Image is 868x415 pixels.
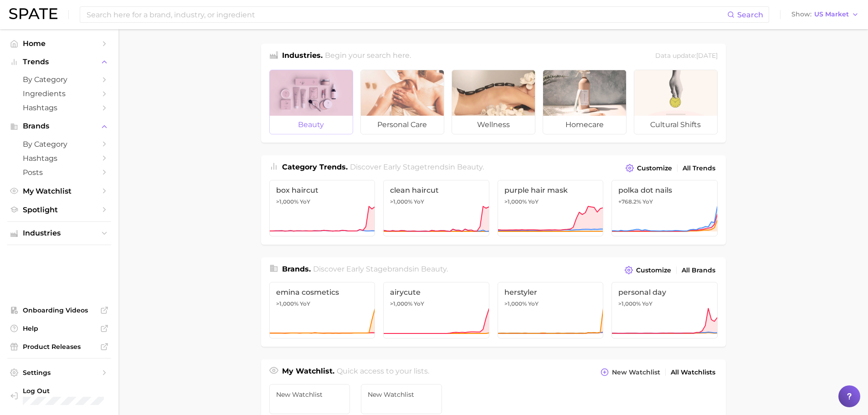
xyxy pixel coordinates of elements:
span: airycute [390,288,483,297]
a: All Trends [680,162,718,174]
a: Help [7,322,111,335]
span: Ingredients [23,89,96,98]
button: Trends [7,55,111,69]
span: My Watchlist [23,187,96,195]
span: Trends [23,58,96,66]
span: clean haircut [390,186,483,195]
a: clean haircut>1,000% YoY [383,180,489,236]
a: personal day>1,000% YoY [611,282,718,338]
span: Show [791,12,812,17]
h1: My Watchlist. [282,366,334,379]
span: Industries [23,229,96,237]
a: box haircut>1,000% YoY [269,180,375,236]
span: New Watchlist [368,391,435,398]
a: herstyler>1,000% YoY [498,282,604,338]
span: >1,000% [504,198,527,205]
a: My Watchlist [7,184,111,198]
span: Hashtags [23,154,96,163]
a: Posts [7,165,111,179]
a: cultural shifts [634,70,718,134]
span: cultural shifts [634,116,717,134]
a: All Brands [679,264,718,277]
span: YoY [642,300,652,307]
span: Discover Early Stage brands in . [313,265,448,273]
span: Home [23,39,96,48]
button: Customize [623,162,674,174]
span: beauty [421,265,447,273]
span: Brands . [282,265,311,273]
span: YoY [300,198,310,205]
a: by Category [7,72,111,87]
a: polka dot nails+768.2% YoY [611,180,718,236]
a: wellness [452,70,535,134]
span: Hashtags [23,103,96,112]
span: >1,000% [390,198,412,205]
span: Brands [23,122,96,130]
span: emina cosmetics [276,288,369,297]
span: Log Out [23,387,133,395]
span: >1,000% [504,300,527,307]
button: ShowUS Market [789,9,861,20]
span: YoY [528,198,539,205]
a: Onboarding Videos [7,303,111,317]
h1: Industries. [282,50,323,62]
h2: Quick access to your lists. [337,366,429,379]
span: US Market [814,12,849,17]
h2: Begin your search here. [325,50,411,62]
span: All Trends [683,164,715,172]
input: Search here for a brand, industry, or ingredient [86,7,727,22]
span: herstyler [504,288,597,297]
a: airycute>1,000% YoY [383,282,489,338]
a: All Watchlists [668,366,718,379]
a: Settings [7,366,111,379]
span: >1,000% [276,300,298,307]
span: All Brands [682,266,715,274]
span: YoY [414,198,424,205]
span: >1,000% [276,198,298,205]
span: >1,000% [618,300,641,307]
a: Hashtags [7,101,111,115]
span: purple hair mask [504,186,597,195]
span: Onboarding Videos [23,306,96,314]
button: Brands [7,119,111,133]
span: Posts [23,168,96,177]
span: YoY [528,300,539,307]
a: Home [7,36,111,51]
img: SPATE [9,8,57,19]
span: homecare [543,116,626,134]
span: YoY [414,300,424,307]
a: emina cosmetics>1,000% YoY [269,282,375,338]
a: beauty [269,70,353,134]
span: box haircut [276,186,369,195]
a: Spotlight [7,203,111,217]
span: personal day [618,288,711,297]
span: by Category [23,75,96,84]
span: polka dot nails [618,186,711,195]
div: Data update: [DATE] [655,50,718,62]
a: by Category [7,137,111,151]
a: Log out. Currently logged in with e-mail zach.stewart@emersongroup.com. [7,384,111,408]
a: homecare [543,70,627,134]
span: Customize [636,266,671,274]
span: personal care [361,116,444,134]
span: Spotlight [23,205,96,214]
span: beauty [457,163,483,171]
a: personal care [360,70,444,134]
button: Industries [7,226,111,240]
span: Settings [23,369,96,377]
span: Category Trends . [282,163,348,171]
span: All Watchlists [671,369,715,376]
span: >1,000% [390,300,412,307]
a: Hashtags [7,151,111,165]
span: YoY [300,300,310,307]
span: wellness [452,116,535,134]
span: beauty [270,116,353,134]
span: +768.2% [618,198,641,205]
span: New Watchlist [612,369,660,376]
a: Product Releases [7,340,111,354]
span: Product Releases [23,343,96,351]
a: purple hair mask>1,000% YoY [498,180,604,236]
span: Customize [637,164,672,172]
a: New Watchlist [361,384,442,414]
a: New Watchlist [269,384,350,414]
